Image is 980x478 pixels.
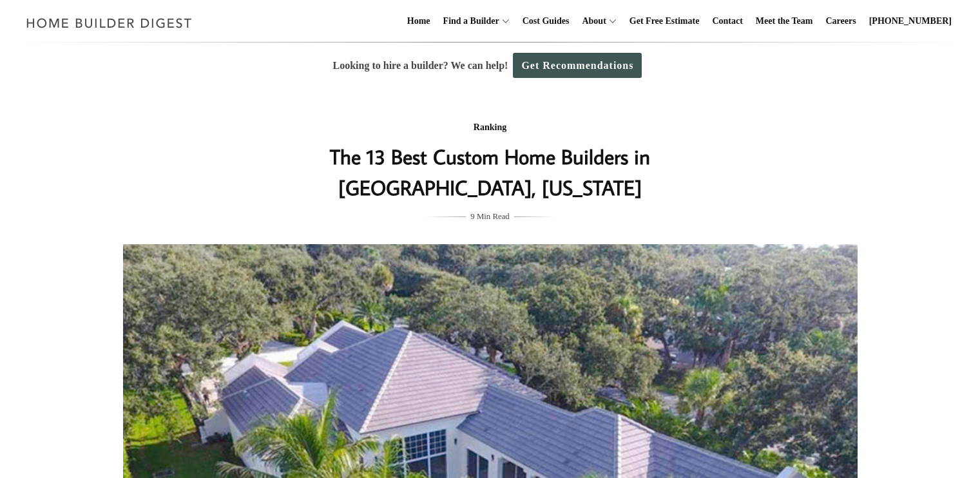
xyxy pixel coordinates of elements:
a: About [577,1,606,42]
a: Find a Builder [438,1,499,42]
a: Get Free Estimate [624,1,705,42]
span: 9 Min Read [470,209,509,224]
a: Meet the Team [751,1,818,42]
a: Home [402,1,436,42]
a: Get Recommendations [513,53,642,78]
a: Ranking [474,122,506,132]
img: Home Builder Digest [21,10,198,35]
a: Cost Guides [517,1,575,42]
h1: The 13 Best Custom Home Builders in [GEOGRAPHIC_DATA], [US_STATE] [233,141,747,203]
a: [PHONE_NUMBER] [864,1,957,42]
a: Careers [821,1,861,42]
a: Contact [707,1,747,42]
